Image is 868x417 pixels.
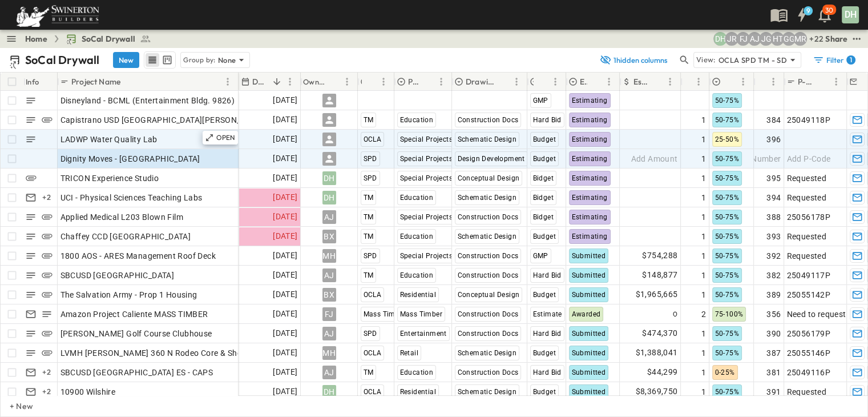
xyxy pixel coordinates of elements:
[766,347,781,359] span: 387
[787,192,827,203] span: Requested
[60,173,159,184] span: TRICON Experience Studio
[60,114,267,126] span: Capistrano USD [GEOGRAPHIC_DATA][PERSON_NAME]
[216,133,236,142] p: OPEN
[701,270,706,281] span: 1
[766,134,781,145] span: 396
[400,135,453,143] span: Special Projects
[715,252,739,260] span: 50-75%
[23,73,58,91] div: Info
[715,116,739,124] span: 50-75%
[26,66,39,98] div: Info
[533,213,554,221] span: Bidget
[400,116,434,124] span: Education
[633,76,648,87] p: Estimate Amount
[273,327,297,340] span: [DATE]
[642,327,677,340] span: $474,370
[273,171,297,185] span: [DATE]
[736,32,750,46] div: Francisco J. Sanchez (frsanchez@swinerton.com)
[701,347,706,359] span: 1
[572,116,608,124] span: Estimating
[701,134,706,145] span: 1
[787,211,831,223] span: 25056178P
[533,349,556,357] span: Budget
[60,134,158,145] span: LADWP Water Quality Lab
[787,347,831,359] span: 25055146P
[736,75,750,89] button: Menu
[458,135,516,143] span: Schematic Design
[841,5,860,25] button: DH
[400,252,453,260] span: Special Projects
[701,153,706,165] span: 1
[715,291,739,299] span: 50-75%
[715,97,739,105] span: 50-75%
[533,116,562,124] span: Hard Bid
[322,249,336,263] div: MH
[787,386,827,398] span: Requested
[408,76,419,87] p: Primary Market
[221,75,235,89] button: Menu
[572,310,601,318] span: Awarded
[572,174,608,182] span: Estimating
[458,252,519,260] span: Construction Docs
[60,270,175,281] span: SBCUSD [GEOGRAPHIC_DATA]
[40,191,54,205] div: + 2
[364,155,377,163] span: SPD
[813,54,855,66] div: Filter
[322,171,336,185] div: DH
[14,3,102,27] img: 6c363589ada0b36f064d841b69d3a419a338230e66bb0a533688fa5cc3e9e735.png
[766,367,781,378] span: 381
[724,75,736,88] button: Sort
[701,250,706,262] span: 1
[766,192,781,203] span: 394
[497,75,510,88] button: Sort
[400,388,436,396] span: Residential
[252,76,268,87] p: Due Date
[364,213,374,221] span: TM
[572,194,608,202] span: Estimating
[701,211,706,223] span: 1
[400,155,453,163] span: Special Projects
[715,194,739,202] span: 50-75%
[787,153,831,165] span: Add P-Code
[434,75,448,89] button: Menu
[766,114,781,126] span: 384
[636,385,678,398] span: $8,369,750
[787,250,827,262] span: Requested
[183,54,216,66] p: Group by:
[60,328,212,339] span: [PERSON_NAME] Golf Course Clubhouse
[533,388,556,396] span: Budget
[651,75,663,88] button: Sort
[701,289,706,300] span: 1
[787,367,831,378] span: 25049116P
[60,289,197,300] span: The Salvation Army - Prop 1 Housing
[766,231,781,242] span: 393
[572,97,608,105] span: Estimating
[572,330,606,338] span: Submitted
[273,191,297,204] span: [DATE]
[533,310,562,318] span: Estimate
[808,52,859,68] button: Filter1
[273,94,297,107] span: [DATE]
[400,213,453,221] span: Special Projects
[60,192,203,203] span: UCI - Physical Sciences Teaching Labs
[766,75,780,89] button: Menu
[572,388,606,396] span: Submitted
[400,232,434,240] span: Education
[466,76,495,87] p: Drawing Status
[273,230,297,243] span: [DATE]
[364,174,377,182] span: SPD
[809,33,821,45] p: + 22
[766,211,781,223] span: 388
[364,194,374,202] span: TM
[825,6,833,15] p: 30
[273,152,297,165] span: [DATE]
[322,230,336,243] div: BX
[60,386,116,398] span: 10900 Wilshire
[400,349,418,357] span: Retail
[787,114,831,126] span: 25049118P
[144,51,176,69] div: table view
[715,213,739,221] span: 50-75%
[701,386,706,398] span: 1
[458,232,516,240] span: Schematic Design
[364,330,377,338] span: SPD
